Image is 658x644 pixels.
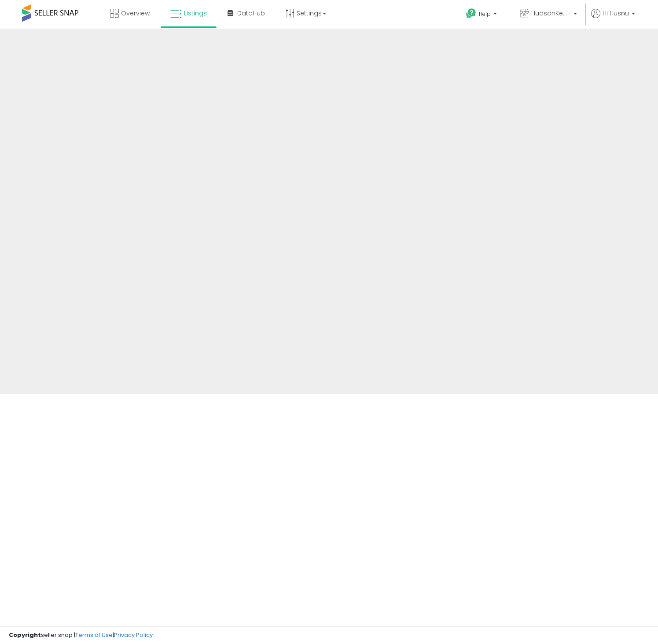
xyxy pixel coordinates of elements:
a: Hi Husnu [591,9,635,29]
span: DataHub [237,9,265,18]
span: HudsonKean Trading [531,9,571,18]
span: Listings [184,9,207,18]
span: Help [479,10,491,18]
span: Hi Husnu [603,9,629,18]
i: Get Help [466,8,477,19]
span: Overview [121,9,150,18]
a: Help [459,1,506,29]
